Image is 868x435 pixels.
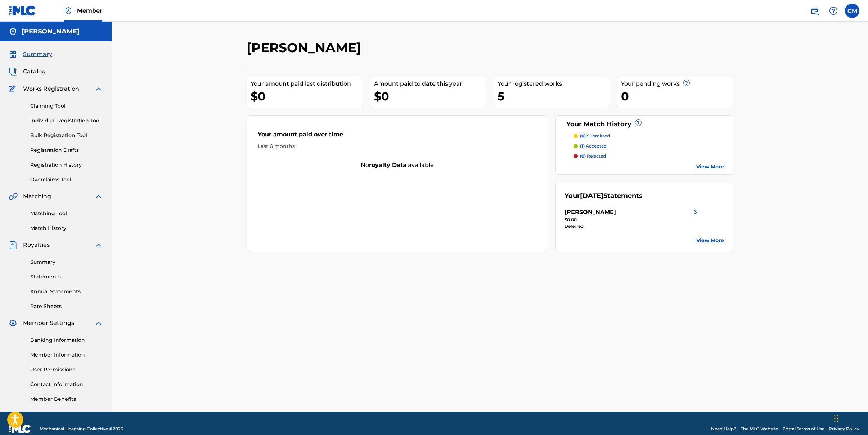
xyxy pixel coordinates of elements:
a: Public Search [808,4,822,18]
a: Bulk Registration Tool [30,132,103,139]
a: Claiming Tool [30,102,103,110]
a: Portal Terms of Use [782,426,824,432]
img: Catalog [9,67,17,76]
div: Your amount paid over time [258,130,537,142]
p: rejected [580,153,606,159]
div: Deferred [565,223,700,230]
img: expand [94,241,103,249]
a: Matching Tool [30,210,103,217]
a: SummarySummary [9,50,52,59]
p: accepted [580,143,607,149]
p: submitted [580,133,610,139]
div: $0.00 [565,217,700,223]
img: Matching [9,192,18,201]
span: Member Settings [23,319,74,327]
img: logo [9,425,31,433]
span: ? [684,80,689,86]
a: (0) rejected [574,153,724,159]
a: User Permissions [30,366,103,373]
div: $0 [374,88,486,104]
span: Royalties [23,241,50,249]
span: Matching [23,192,51,201]
h5: Chase Moore [22,27,80,36]
div: $0 [251,88,363,104]
img: expand [94,192,103,201]
div: Your Statements [565,191,643,201]
iframe: Chat Widget [832,400,868,435]
span: ? [635,120,641,126]
div: Your pending works [621,80,733,88]
img: Top Rightsholder [64,6,73,15]
div: Help [826,4,841,18]
a: Statements [30,273,103,281]
img: Works Registration [9,85,18,93]
img: MLC Logo [9,5,36,16]
span: [DATE] [580,192,603,200]
a: The MLC Website [741,426,778,432]
span: (0) [580,133,586,139]
img: search [810,6,819,15]
div: 0 [621,88,733,104]
div: Amount paid to date this year [374,80,486,88]
a: Privacy Policy [829,426,859,432]
div: No available [247,161,548,169]
div: Last 6 months [258,142,537,150]
a: Registration History [30,161,103,169]
div: 5 [498,88,610,104]
a: Rate Sheets [30,303,103,310]
img: Member Settings [9,319,17,327]
a: Need Help? [711,426,736,432]
div: Your registered works [498,80,610,88]
a: View More [696,163,724,171]
a: Member Information [30,351,103,359]
a: Individual Registration Tool [30,117,103,124]
div: User Menu [845,4,859,18]
span: Summary [23,50,52,59]
div: Your Match History [565,119,724,129]
img: Accounts [9,27,17,36]
img: expand [94,85,103,93]
a: Member Benefits [30,395,103,403]
a: Banking Information [30,336,103,344]
a: CatalogCatalog [9,67,46,76]
span: (0) [580,153,586,159]
div: [PERSON_NAME] [565,208,616,217]
img: Royalties [9,241,17,249]
span: Member [77,6,102,15]
img: Summary [9,50,17,59]
span: Mechanical Licensing Collective © 2025 [40,426,123,432]
img: expand [94,319,103,327]
img: help [829,6,838,15]
strong: royalty data [369,162,406,168]
a: [PERSON_NAME]right chevron icon$0.00Deferred [565,208,700,230]
div: Your amount paid last distribution [251,80,363,88]
span: (1) [580,143,585,149]
img: right chevron icon [691,208,700,217]
div: Drag [834,408,838,429]
span: Works Registration [23,85,79,93]
span: Catalog [23,67,46,76]
a: Overclaims Tool [30,176,103,183]
a: (0) submitted [574,133,724,139]
h2: [PERSON_NAME] [247,40,365,56]
a: Registration Drafts [30,146,103,154]
a: View More [696,237,724,244]
a: Summary [30,258,103,266]
a: (1) accepted [574,143,724,149]
a: Contact Information [30,381,103,388]
a: Annual Statements [30,288,103,295]
a: Match History [30,225,103,232]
